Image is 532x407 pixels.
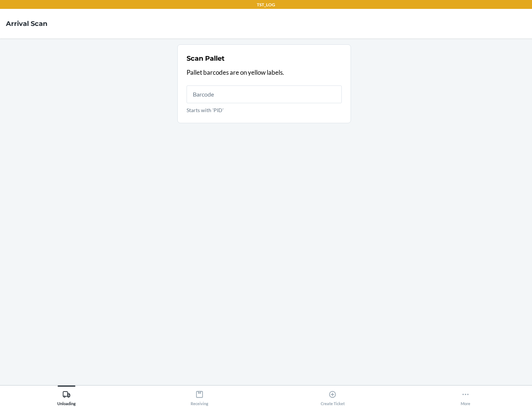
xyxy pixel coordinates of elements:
button: Receiving [133,386,266,406]
div: More [461,387,470,406]
p: Pallet barcodes are on yellow labels. [187,68,342,77]
p: TST_LOG [257,1,275,8]
button: More [399,386,532,406]
button: Create Ticket [266,386,399,406]
p: Starts with 'PID' [187,106,342,114]
div: Create Ticket [321,387,345,406]
div: Unloading [57,387,76,406]
h4: Arrival Scan [6,19,47,28]
div: Receiving [191,387,208,406]
h2: Scan Pallet [187,54,225,63]
input: Starts with 'PID' [187,85,342,103]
